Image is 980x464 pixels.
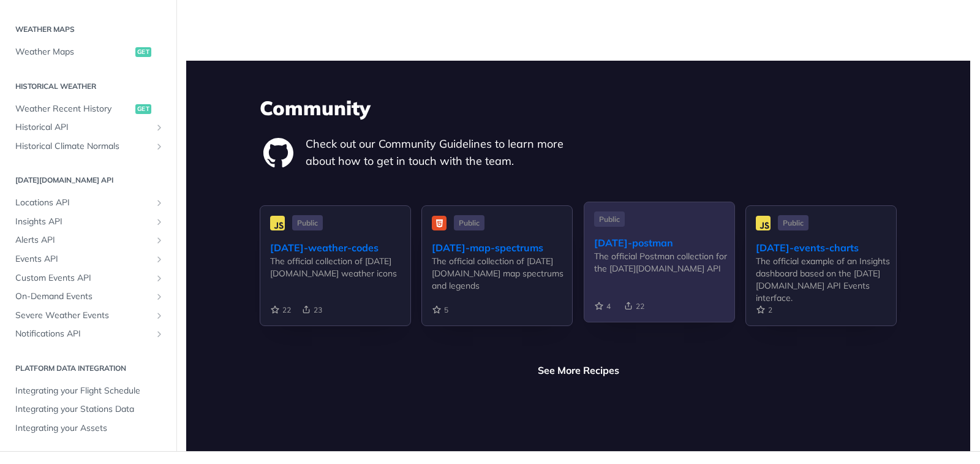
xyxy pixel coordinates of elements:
[432,240,572,255] div: [DATE]-map-spectrums
[15,102,132,115] span: Weather Recent History
[9,269,167,287] a: Custom Events APIShow subpages for Custom Events API
[9,287,167,306] a: On-Demand EventsShow subpages for On-Demand Events
[15,46,132,58] span: Weather Maps
[454,215,484,230] span: Public
[154,311,164,321] button: Show subpages for Severe Weather Events
[260,94,897,121] h3: Community
[9,231,167,249] a: Alerts APIShow subpages for Alerts API
[9,363,167,374] h2: Platform DATA integration
[15,216,151,228] span: Insights API
[9,118,167,137] a: Historical APIShow subpages for Historical API
[421,205,573,346] a: Public [DATE]-map-spectrums The official collection of [DATE][DOMAIN_NAME] map spectrums and legends
[9,194,167,212] a: Locations APIShow subpages for Locations API
[154,198,164,208] button: Show subpages for Locations API
[306,135,578,170] p: Check out our Community Guidelines to learn more about how to get in touch with the team.
[15,403,164,416] span: Integrating your Stations Data
[594,235,734,250] div: [DATE]-postman
[756,240,896,255] div: [DATE]-events-charts
[15,121,151,134] span: Historical API
[745,205,897,346] a: Public [DATE]-events-charts The official example of an Insights dashboard based on the [DATE][DOM...
[9,24,167,35] h2: Weather Maps
[15,385,164,397] span: Integrating your Flight Schedule
[154,292,164,302] button: Show subpages for On-Demand Events
[15,234,151,246] span: Alerts API
[15,310,151,322] span: Severe Weather Events
[15,140,151,153] span: Historical Climate Normals
[9,250,167,268] a: Events APIShow subpages for Events API
[154,273,164,283] button: Show subpages for Custom Events API
[15,422,164,435] span: Integrating your Assets
[135,104,151,113] span: get
[9,325,167,343] a: Notifications APIShow subpages for Notifications API
[292,215,323,230] span: Public
[538,363,619,378] a: See More Recipes
[9,400,167,419] a: Integrating your Stations Data
[15,253,151,265] span: Events API
[9,99,167,118] a: Weather Recent Historyget
[9,306,167,325] a: Severe Weather EventsShow subpages for Severe Weather Events
[9,137,167,156] a: Historical Climate NormalsShow subpages for Historical Climate Normals
[15,328,151,340] span: Notifications API
[270,255,410,280] div: The official collection of [DATE][DOMAIN_NAME] weather icons
[594,211,625,227] span: Public
[15,291,151,303] span: On-Demand Events
[9,419,167,438] a: Integrating your Assets
[778,215,809,230] span: Public
[154,217,164,227] button: Show subpages for Insights API
[9,213,167,231] a: Insights APIShow subpages for Insights API
[9,382,167,400] a: Integrating your Flight Schedule
[9,80,167,91] h2: Historical Weather
[584,205,735,346] a: Public [DATE]-postman The official Postman collection for the [DATE][DOMAIN_NAME] API
[270,240,410,255] div: [DATE]-weather-codes
[15,197,151,209] span: Locations API
[432,255,572,292] div: The official collection of [DATE][DOMAIN_NAME] map spectrums and legends
[135,47,151,57] span: get
[154,142,164,151] button: Show subpages for Historical Climate Normals
[260,205,411,346] a: Public [DATE]-weather-codes The official collection of [DATE][DOMAIN_NAME] weather icons
[9,43,167,61] a: Weather Mapsget
[9,175,167,186] h2: [DATE][DOMAIN_NAME] API
[594,250,734,275] div: The official Postman collection for the [DATE][DOMAIN_NAME] API
[15,272,151,284] span: Custom Events API
[154,254,164,264] button: Show subpages for Events API
[154,123,164,132] button: Show subpages for Historical API
[154,329,164,339] button: Show subpages for Notifications API
[756,255,896,304] div: The official example of an Insights dashboard based on the [DATE][DOMAIN_NAME] API Events interface.
[154,235,164,245] button: Show subpages for Alerts API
